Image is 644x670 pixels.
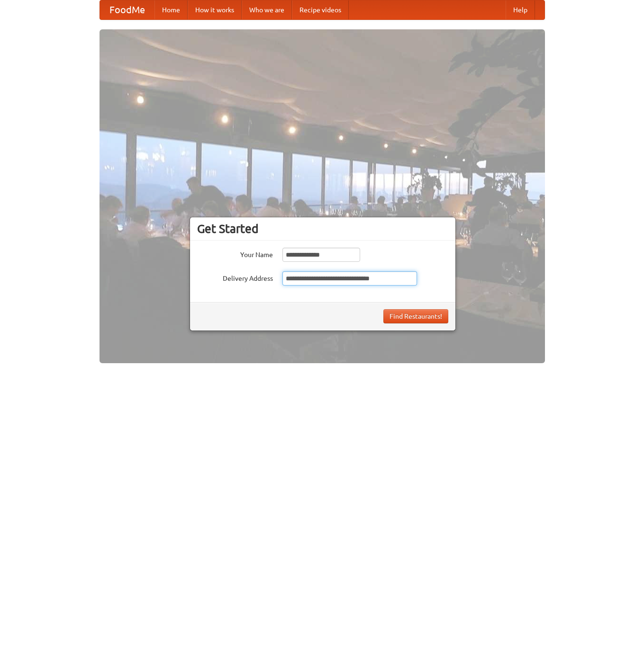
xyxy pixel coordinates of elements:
a: Who we are [242,0,292,19]
a: Recipe videos [292,0,349,19]
h3: Get Started [197,222,448,236]
label: Delivery Address [197,271,273,283]
label: Your Name [197,248,273,259]
a: FoodMe [100,0,154,19]
a: How it works [188,0,242,19]
button: Find Restaurants! [383,309,448,323]
a: Help [506,0,535,19]
a: Home [154,0,188,19]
